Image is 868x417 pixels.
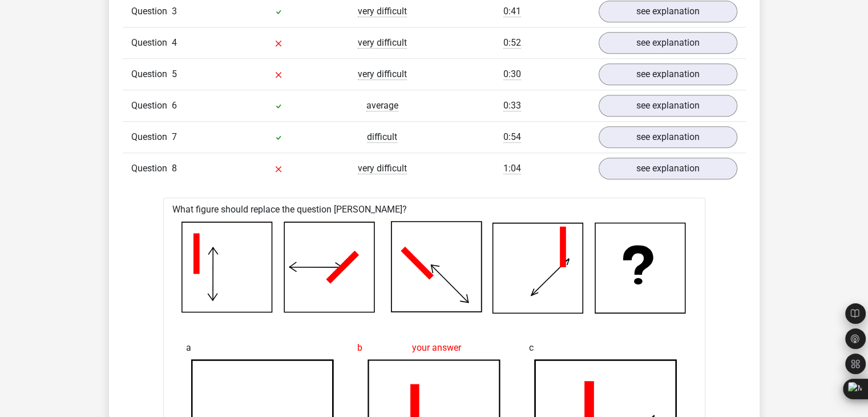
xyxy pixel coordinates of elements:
span: very difficult [358,69,407,80]
div: your answer [357,336,511,359]
span: very difficult [358,163,407,174]
span: 0:30 [503,69,521,80]
span: Question [131,36,172,50]
span: 8 [172,163,177,174]
span: b [357,336,362,359]
span: 7 [172,131,177,142]
a: see explanation [599,158,737,179]
span: 0:33 [503,100,521,111]
span: Question [131,162,172,175]
a: see explanation [599,126,737,148]
span: 0:52 [503,37,521,49]
a: see explanation [599,63,737,85]
span: 1:04 [503,163,521,174]
span: Question [131,5,172,18]
span: average [366,100,398,111]
span: 4 [172,37,177,48]
span: Question [131,67,172,81]
span: 3 [172,6,177,17]
span: c [529,336,534,359]
a: see explanation [599,32,737,54]
span: 5 [172,69,177,79]
span: Question [131,99,172,113]
a: see explanation [599,1,737,22]
span: Question [131,130,172,144]
span: difficult [367,131,397,143]
span: 0:41 [503,6,521,17]
span: 0:54 [503,131,521,143]
a: see explanation [599,95,737,117]
span: 6 [172,100,177,111]
span: very difficult [358,37,407,49]
span: very difficult [358,6,407,17]
span: a [186,336,191,359]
